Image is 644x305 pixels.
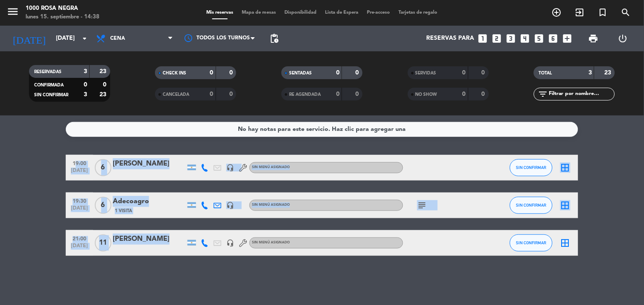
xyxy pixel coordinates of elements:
[103,82,108,88] strong: 0
[26,13,100,21] div: lunes 15. septiembre - 14:38
[84,92,87,98] strong: 3
[516,165,547,170] span: SIN CONFIRMAR
[229,91,234,97] strong: 0
[477,33,489,44] i: looks_one
[552,7,562,18] i: add_circle_outline
[605,70,613,76] strong: 23
[539,71,552,75] span: TOTAL
[575,7,585,18] i: exit_to_app
[416,71,436,75] span: SERVIDAS
[113,196,185,207] div: Adecoagro
[252,166,290,169] span: Sin menú asignado
[463,91,466,97] strong: 0
[95,197,111,214] span: 6
[560,200,571,210] i: border_all
[226,164,234,172] i: headset_mic
[520,33,531,44] i: looks_4
[560,238,571,248] i: border_all
[618,33,628,44] i: power_settings_new
[95,234,111,252] span: 11
[113,234,185,245] div: [PERSON_NAME]
[202,10,238,15] span: Mis reservas
[548,89,615,99] input: Filtrar por nombre...
[608,26,638,51] div: LOG OUT
[516,203,547,207] span: SIN CONFIRMAR
[79,33,90,44] i: arrow_drop_down
[482,70,487,76] strong: 0
[95,159,111,176] span: 6
[113,158,185,169] div: [PERSON_NAME]
[598,7,608,18] i: turned_in_not
[336,91,340,97] strong: 0
[226,239,234,247] i: headset_mic
[69,205,90,215] span: [DATE]
[548,33,559,44] i: looks_6
[210,70,214,76] strong: 0
[163,92,189,97] span: CANCELADA
[69,158,90,168] span: 19:00
[355,91,360,97] strong: 0
[588,70,592,76] strong: 3
[516,240,547,245] span: SIN CONFIRMAR
[6,29,52,48] i: [DATE]
[538,89,548,99] i: filter_list
[34,93,68,97] span: SIN CONFIRMAR
[6,5,19,21] button: menu
[26,4,100,13] div: 1000 Rosa Negra
[363,10,395,15] span: Pre-acceso
[492,33,503,44] i: looks_two
[69,243,90,253] span: [DATE]
[395,10,442,15] span: Tarjetas de regalo
[510,159,553,176] button: SIN CONFIRMAR
[289,71,312,75] span: SENTADAS
[560,163,571,173] i: border_all
[534,33,545,44] i: looks_5
[210,91,214,97] strong: 0
[6,5,19,18] i: menu
[163,71,186,75] span: CHECK INS
[336,70,340,76] strong: 0
[34,83,64,87] span: CONFIRMADA
[510,234,553,252] button: SIN CONFIRMAR
[226,201,234,209] i: headset_mic
[229,70,234,76] strong: 0
[252,241,290,244] span: Sin menú asignado
[100,92,108,98] strong: 23
[238,10,281,15] span: Mapa de mesas
[417,200,427,210] i: subject
[69,195,90,205] span: 19:30
[289,92,321,97] span: RE AGENDADA
[427,35,474,42] span: Reservas para
[463,70,466,76] strong: 0
[482,91,487,97] strong: 0
[355,70,360,76] strong: 0
[238,124,406,134] div: No hay notas para este servicio. Haz clic para agregar una
[252,203,290,207] span: Sin menú asignado
[621,7,631,18] i: search
[562,33,573,44] i: add_box
[100,68,108,74] strong: 23
[84,82,87,88] strong: 0
[69,168,90,178] span: [DATE]
[110,36,125,41] span: Cena
[281,10,321,15] span: Disponibilidad
[69,233,90,243] span: 21:00
[115,207,132,214] span: 1 Visita
[588,33,599,44] span: print
[321,10,363,15] span: Lista de Espera
[84,68,87,74] strong: 3
[416,92,437,97] span: NO SHOW
[34,70,61,74] span: RESERVADAS
[506,33,517,44] i: looks_3
[510,197,553,214] button: SIN CONFIRMAR
[269,33,279,44] span: pending_actions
